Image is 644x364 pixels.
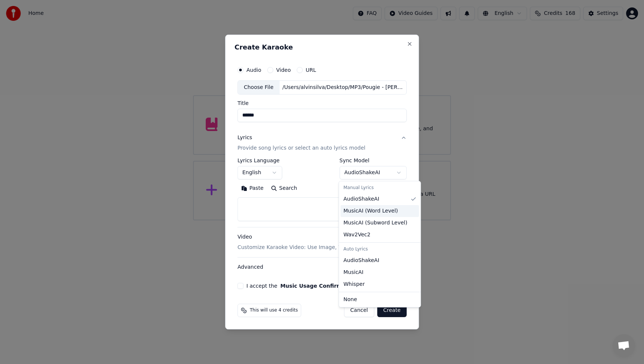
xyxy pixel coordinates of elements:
[344,195,379,203] span: AudioShakeAI
[344,257,379,264] span: AudioShakeAI
[344,231,370,239] span: Wav2Vec2
[344,296,357,303] span: None
[344,281,365,288] span: Whisper
[344,207,398,215] span: MusicAI ( Word Level )
[344,269,364,276] span: MusicAI
[341,183,419,193] div: Manual Lyrics
[344,219,407,227] span: MusicAI ( Subword Level )
[341,244,419,255] div: Auto Lyrics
